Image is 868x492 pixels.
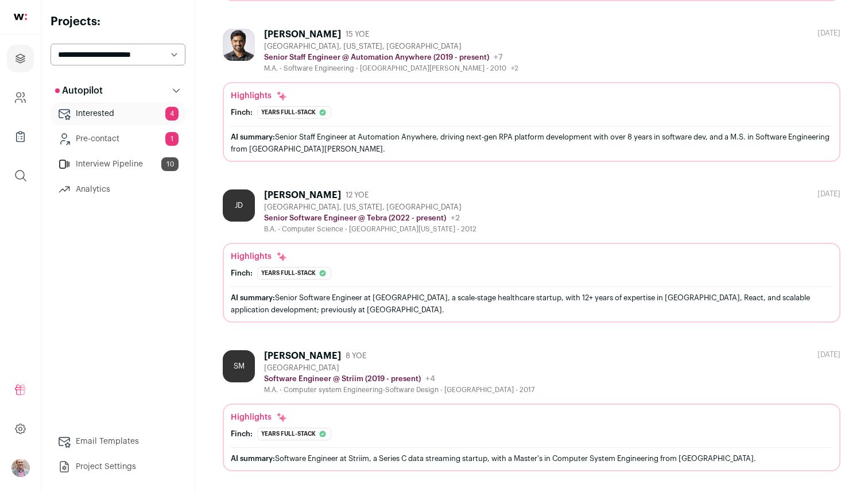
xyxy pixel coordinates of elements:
a: SM [PERSON_NAME] 8 YOE [GEOGRAPHIC_DATA] Software Engineer @ Striim (2019 - present) +4 M.A. - Co... [223,350,840,471]
span: 1 [165,132,179,146]
button: Open dropdown [11,459,30,477]
a: [PERSON_NAME] 15 YOE [GEOGRAPHIC_DATA], [US_STATE], [GEOGRAPHIC_DATA] Senior Staff Engineer @ Aut... [223,29,840,162]
span: +2 [451,214,460,222]
div: Software Engineer at Striim, a Series C data streaming startup, with a Master's in Computer Syste... [231,452,832,464]
div: Senior Software Engineer at [GEOGRAPHIC_DATA], a scale-stage healthcare startup, with 12+ years o... [231,292,832,316]
div: M.A. - Software Engineering - [GEOGRAPHIC_DATA][PERSON_NAME] - 2010 [264,64,518,73]
div: M.A. - Computer system Engineering-Software Design - [GEOGRAPHIC_DATA] - 2017 [264,385,534,394]
div: Highlights [231,90,288,102]
span: 4 [165,107,179,121]
button: Autopilot [51,79,185,102]
div: Years full-stack [257,267,331,280]
div: [GEOGRAPHIC_DATA], [US_STATE], [GEOGRAPHIC_DATA] [264,203,476,212]
span: AI summary: [231,455,275,462]
div: Finch: [231,269,253,278]
h2: Projects: [51,14,185,30]
a: Project Settings [51,455,185,478]
span: +2 [511,65,518,72]
span: 12 YOE [346,191,369,200]
span: +7 [494,53,503,61]
div: Finch: [231,429,253,439]
p: Senior Software Engineer @ Tebra (2022 - present) [264,214,446,223]
a: Email Templates [51,430,185,453]
img: 190284-medium_jpg [11,459,30,477]
div: [DATE] [817,350,840,359]
div: B.A. - Computer Science - [GEOGRAPHIC_DATA][US_STATE] - 2012 [264,224,476,234]
span: AI summary: [231,294,275,301]
div: [PERSON_NAME] [264,350,341,362]
div: SM [223,350,255,382]
p: Autopilot [55,84,103,98]
a: Company Lists [7,123,34,150]
a: Analytics [51,178,185,201]
div: [PERSON_NAME] [264,29,341,40]
span: 8 YOE [346,351,366,361]
div: Highlights [231,412,288,423]
div: JD [223,189,255,222]
span: 15 YOE [346,30,369,39]
a: JD [PERSON_NAME] 12 YOE [GEOGRAPHIC_DATA], [US_STATE], [GEOGRAPHIC_DATA] Senior Software Engineer... [223,189,840,323]
div: [GEOGRAPHIC_DATA] [264,363,534,373]
div: [GEOGRAPHIC_DATA], [US_STATE], [GEOGRAPHIC_DATA] [264,42,518,51]
a: Interview Pipeline10 [51,153,185,176]
div: [PERSON_NAME] [264,189,341,201]
a: Projects [7,45,34,72]
img: 830cd2627339844df537c69bd84c56cfab89ca55441bb302374cc12788020a49.jpg [223,29,255,61]
span: 10 [161,157,179,171]
p: Senior Staff Engineer @ Automation Anywhere (2019 - present) [264,53,489,62]
div: Years full-stack [257,106,331,119]
div: [DATE] [817,29,840,38]
img: wellfound-shorthand-0d5821cbd27db2630d0214b213865d53afaa358527fdda9d0ea32b1df1b89c2c.svg [14,14,27,20]
span: +4 [425,375,435,383]
div: Years full-stack [257,428,331,440]
div: Highlights [231,251,288,262]
div: Senior Staff Engineer at Automation Anywhere, driving next-gen RPA platform development with over... [231,131,832,155]
span: AI summary: [231,133,275,141]
a: Company and ATS Settings [7,84,34,111]
p: Software Engineer @ Striim (2019 - present) [264,374,421,383]
a: Interested4 [51,102,185,125]
div: [DATE] [817,189,840,199]
a: Pre-contact1 [51,127,185,150]
div: Finch: [231,108,253,117]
